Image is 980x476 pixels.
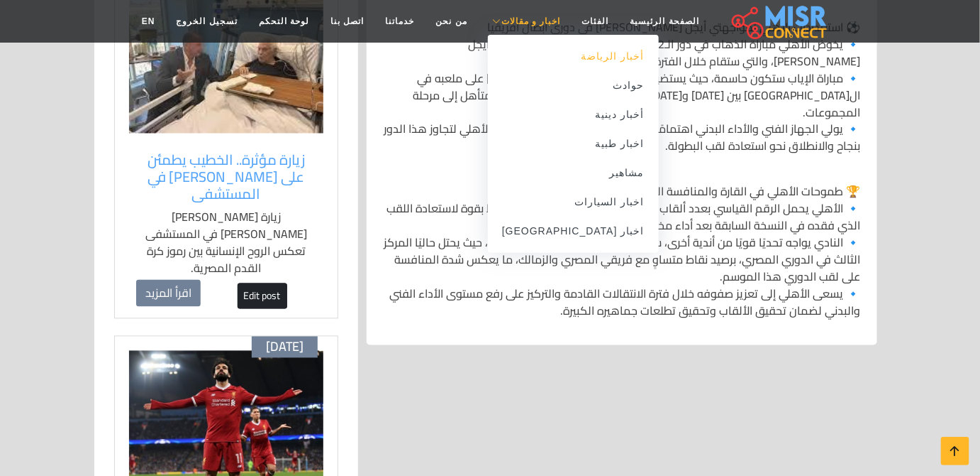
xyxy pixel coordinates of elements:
[572,8,620,35] a: الفئات
[375,8,425,35] a: خدماتنا
[732,4,827,39] img: main.misr_connect
[131,8,166,35] a: EN
[136,152,316,203] a: زيارة مؤثرة.. الخطيب يطمئن على [PERSON_NAME] في المستشفى
[501,15,561,28] span: اخبار و مقالات
[488,217,659,246] a: اخبار [GEOGRAPHIC_DATA]
[320,8,374,35] a: اتصل بنا
[488,42,659,71] a: أخبار الرياضة
[488,100,659,129] a: أخبار دينية
[620,8,710,35] a: الصفحة الرئيسية
[136,280,201,307] a: اقرأ المزيد
[166,8,248,35] a: تسجيل الخروج
[425,8,478,35] a: من نحن
[488,158,659,188] a: مشاهير
[136,209,316,277] p: زيارة [PERSON_NAME] [PERSON_NAME] في المستشفى تعكس الروح الإنسانية بين رموز كرة القدم المصرية.
[384,18,860,155] p: ⚽ استعدادات الأهلي لمواجهتي أيجل [PERSON_NAME] في دوري أبطال أفريقيا 🔹 يخوض الأهلي مباراة الذهاب ...
[248,8,320,35] a: لوحة التحكم
[488,188,659,217] a: اخبار السيارات
[488,71,659,100] a: حوادث
[238,283,287,309] a: Edit post
[478,8,572,35] a: اخبار و مقالات
[266,340,304,355] span: [DATE]
[488,129,659,158] a: اخبار طبية
[384,183,860,320] p: 🏆 طموحات الأهلي في القارة والمنافسة المحلية 🔹 الأهلي يحمل الرقم القياسي بعدد ألقاب دوري أبطال أفر...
